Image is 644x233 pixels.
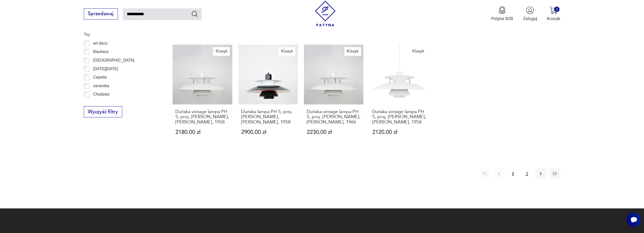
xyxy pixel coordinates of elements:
p: Patyna B2B [491,16,513,22]
p: Chodzież [93,91,110,98]
p: art deco [93,40,107,47]
p: Bauhaus [93,48,109,55]
p: Tag [84,31,158,38]
h3: Duńska lampa PH 5, proj. [PERSON_NAME], [PERSON_NAME], 1958 [241,109,295,125]
p: [DATE][DATE] [93,66,118,72]
p: [GEOGRAPHIC_DATA] [93,57,134,64]
p: ceramika [93,83,109,89]
p: Ćmielów [93,100,108,106]
img: Patyna - sklep z meblami i dekoracjami vintage [313,1,338,26]
button: Sprzedawaj [84,8,118,20]
a: KlasykDuńska vintage lampa PH 5, proj. Poul Henningsen, Louis Poulsen, 1966Duńska vintage lampa P... [304,45,363,147]
iframe: Smartsupp widget button [627,213,641,227]
h3: Duńska vintage lampa PH 5, proj. [PERSON_NAME], [PERSON_NAME], 1958 [372,109,426,125]
button: 2 [522,168,532,179]
p: 2900,00 zł [241,130,295,135]
a: Sprzedawaj [84,12,118,16]
img: Ikona medalu [498,6,506,14]
button: Wyczyść filtry [84,106,122,117]
p: Zaloguj [523,16,537,22]
a: KlasykDuńska lampa PH 5, proj. Poul Henningsen, Louis Poulsen, 1958Duńska lampa PH 5, proj. [PERS... [238,45,298,147]
h3: Duńska vintage lampa PH 5, proj. [PERSON_NAME], [PERSON_NAME], 1966 [307,109,361,125]
button: 1 [507,168,518,179]
h3: Duńska vintage lampa PH 5, proj. [PERSON_NAME], [PERSON_NAME], 1958 [175,109,230,125]
p: Cepelia [93,74,107,81]
p: 2180,00 zł [175,130,230,135]
div: 0 [554,7,559,12]
p: Koszyk [547,16,560,22]
a: KlasykDuńska vintage lampa PH 5, proj. Poul Henningsen, Louis Poulsen, 1958Duńska vintage lampa P... [369,45,429,147]
a: KlasykDuńska vintage lampa PH 5, proj. Poul Henningsen, Louis Poulsen, 1958Duńska vintage lampa P... [173,45,232,147]
a: Ikona medaluPatyna B2B [491,6,513,22]
p: 2230,00 zł [307,130,361,135]
p: 2120,00 zł [372,130,426,135]
button: 0Koszyk [547,6,560,22]
img: Ikonka użytkownika [526,6,534,14]
button: Szukaj [191,10,198,17]
img: Ikona koszyka [550,6,557,14]
button: Patyna B2B [491,6,513,22]
button: Zaloguj [523,6,537,22]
